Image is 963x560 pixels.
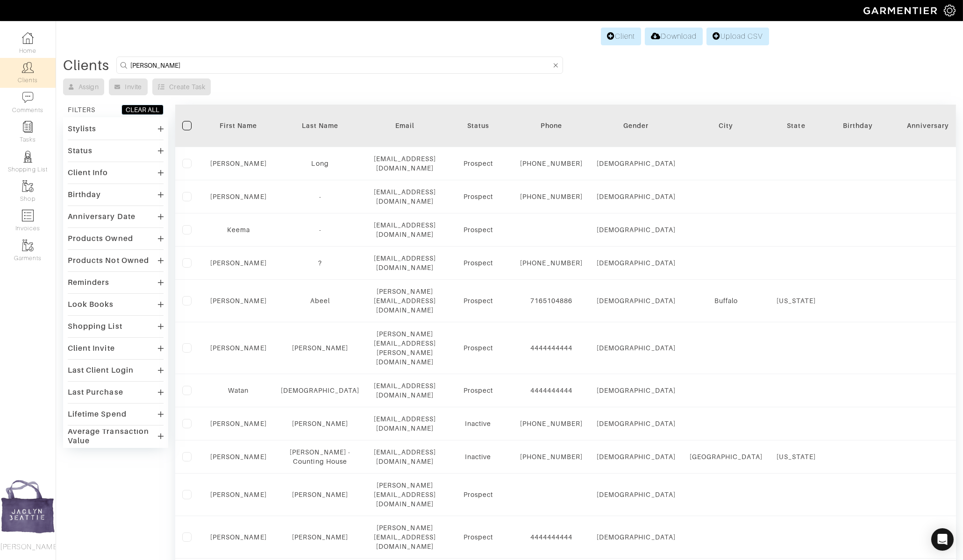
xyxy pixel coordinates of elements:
[374,447,436,466] div: [EMAIL_ADDRESS][DOMAIN_NAME]
[597,121,676,130] div: Gender
[450,225,506,234] div: Prospect
[227,226,250,234] a: Keema
[68,410,127,419] div: Lifetime Spend
[292,491,349,498] a: [PERSON_NAME]
[443,105,513,147] th: Toggle SortBy
[210,193,267,200] a: [PERSON_NAME]
[859,2,944,19] img: garmentier-logo-header-white-b43fb05a5012e4ada735d5af1a66efaba907eab6374d6393d1fbf88cb4ef424d.png
[597,343,676,353] div: [DEMOGRAPHIC_DATA]
[374,523,436,551] div: [PERSON_NAME][EMAIL_ADDRESS][DOMAIN_NAME]
[210,121,267,130] div: First Name
[520,419,583,428] div: [PHONE_NUMBER]
[68,256,149,265] div: Products Not Owned
[645,28,702,45] a: Download
[823,105,893,147] th: Toggle SortBy
[597,258,676,268] div: [DEMOGRAPHIC_DATA]
[450,258,506,268] div: Prospect
[706,28,769,45] a: Upload CSV
[68,427,158,446] div: Average Transaction Value
[777,121,816,130] div: State
[22,32,34,44] img: dashboard-icon-dbcd8f5a0b271acd01030246c82b418ddd0df26cd7fceb0bd07c9910d44c42f6.png
[130,59,551,71] input: Search by name, email, phone, city, or state
[450,343,506,353] div: Prospect
[450,159,506,168] div: Prospect
[601,28,641,45] a: Client
[210,420,267,427] a: [PERSON_NAME]
[312,160,329,167] a: Long
[520,532,583,542] div: 4444444444
[374,121,436,130] div: Email
[210,533,267,541] a: [PERSON_NAME]
[68,212,136,221] div: Anniversary Date
[450,192,506,201] div: Prospect
[281,387,360,394] a: [DEMOGRAPHIC_DATA]
[319,193,321,200] a: -
[520,386,583,395] div: 4444444444
[450,296,506,305] div: Prospect
[63,61,109,70] div: Clients
[690,296,763,305] div: Buffalo
[893,105,963,147] th: Toggle SortBy
[520,258,583,268] div: [PHONE_NUMBER]
[374,329,436,367] div: [PERSON_NAME][EMAIL_ADDRESS][PERSON_NAME][DOMAIN_NAME]
[450,121,506,130] div: Status
[450,386,506,395] div: Prospect
[68,190,101,199] div: Birthday
[68,388,123,397] div: Last Purchase
[318,259,322,267] a: ?
[274,105,367,147] th: Toggle SortBy
[210,297,267,305] a: [PERSON_NAME]
[597,419,676,428] div: [DEMOGRAPHIC_DATA]
[597,490,676,499] div: [DEMOGRAPHIC_DATA]
[374,220,436,239] div: [EMAIL_ADDRESS][DOMAIN_NAME]
[22,180,34,192] img: garments-icon-b7da505a4dc4fd61783c78ac3ca0ef83fa9d6f193b1c9dc38574b1d14d53ca28.png
[210,259,267,267] a: [PERSON_NAME]
[450,452,506,461] div: Inactive
[292,344,349,352] a: [PERSON_NAME]
[597,452,676,461] div: [DEMOGRAPHIC_DATA]
[374,187,436,206] div: [EMAIL_ADDRESS][DOMAIN_NAME]
[203,105,274,147] th: Toggle SortBy
[22,240,34,251] img: garments-icon-b7da505a4dc4fd61783c78ac3ca0ef83fa9d6f193b1c9dc38574b1d14d53ca28.png
[450,532,506,542] div: Prospect
[68,278,109,287] div: Reminders
[68,124,96,134] div: Stylists
[319,226,321,234] a: -
[210,453,267,461] a: [PERSON_NAME]
[374,254,436,272] div: [EMAIL_ADDRESS][DOMAIN_NAME]
[310,297,330,305] a: Abeel
[690,121,763,130] div: City
[68,234,133,243] div: Products Owned
[777,452,816,461] div: [US_STATE]
[374,481,436,509] div: [PERSON_NAME][EMAIL_ADDRESS][DOMAIN_NAME]
[210,344,267,352] a: [PERSON_NAME]
[450,419,506,428] div: Inactive
[68,344,115,353] div: Client Invite
[68,366,134,375] div: Last Client Login
[520,343,583,353] div: 4444444444
[900,121,956,130] div: Anniversary
[68,168,108,177] div: Client Info
[374,414,436,433] div: [EMAIL_ADDRESS][DOMAIN_NAME]
[520,452,583,461] div: [PHONE_NUMBER]
[590,105,683,147] th: Toggle SortBy
[68,146,93,156] div: Status
[22,210,34,221] img: orders-icon-0abe47150d42831381b5fb84f609e132dff9fe21cb692f30cb5eec754e2cba89.png
[68,105,95,114] div: FILTERS
[210,491,267,498] a: [PERSON_NAME]
[597,159,676,168] div: [DEMOGRAPHIC_DATA]
[597,192,676,201] div: [DEMOGRAPHIC_DATA]
[22,121,34,133] img: reminder-icon-8004d30b9f0a5d33ae49ab947aed9ed385cf756f9e5892f1edd6e32f2345188e.png
[281,121,360,130] div: Last Name
[22,62,34,73] img: clients-icon-6bae9207a08558b7cb47a8932f037763ab4055f8c8b6bfacd5dc20c3e0201464.png
[374,154,436,173] div: [EMAIL_ADDRESS][DOMAIN_NAME]
[777,296,816,305] div: [US_STATE]
[68,300,114,309] div: Look Books
[22,151,34,163] img: stylists-icon-eb353228a002819b7ec25b43dbf5f0378dd9e0616d9560372ff212230b889e62.png
[597,296,676,305] div: [DEMOGRAPHIC_DATA]
[126,105,159,114] div: CLEAR ALL
[597,532,676,542] div: [DEMOGRAPHIC_DATA]
[520,296,583,305] div: 7165104886
[292,533,349,541] a: [PERSON_NAME]
[374,381,436,400] div: [EMAIL_ADDRESS][DOMAIN_NAME]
